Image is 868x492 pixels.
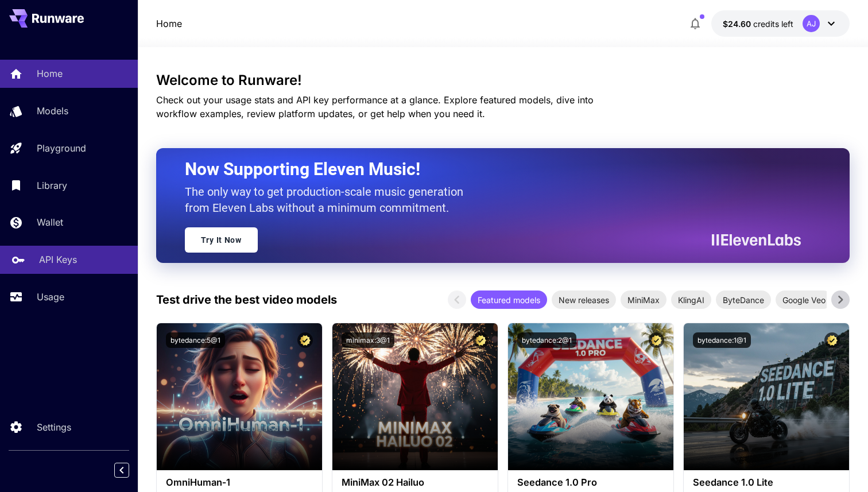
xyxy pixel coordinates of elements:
[517,477,664,488] h3: Seedance 1.0 Pro
[473,332,489,348] button: Certified Model – Vetted for best performance and includes a commercial license.
[39,253,77,266] p: API Keys
[716,294,771,306] span: ByteDance
[342,332,394,348] button: minimax:3@1
[684,323,849,470] img: alt
[156,17,182,30] a: Home
[37,67,63,80] p: Home
[716,290,771,309] div: ByteDance
[342,477,489,488] h3: MiniMax 02 Hailuo
[166,477,313,488] h3: OmniHuman‑1
[332,323,498,470] img: alt
[723,19,753,29] span: $24.60
[471,290,547,309] div: Featured models
[156,17,182,30] nav: breadcrumb
[156,72,850,88] h3: Welcome to Runware!
[185,227,258,253] a: Try It Now
[552,290,616,309] div: New releases
[711,10,850,37] button: $24.60163AJ
[649,332,664,348] button: Certified Model – Vetted for best performance and includes a commercial license.
[37,420,71,434] p: Settings
[37,104,68,118] p: Models
[824,332,840,348] button: Certified Model – Vetted for best performance and includes a commercial license.
[185,158,792,180] h2: Now Supporting Eleven Music!
[621,294,666,306] span: MiniMax
[723,18,793,30] div: $24.60163
[156,291,337,308] p: Test drive the best video models
[37,290,64,304] p: Usage
[297,332,313,348] button: Certified Model – Vetted for best performance and includes a commercial license.
[517,332,576,348] button: bytedance:2@1
[776,290,832,309] div: Google Veo
[156,94,594,119] span: Check out your usage stats and API key performance at a glance. Explore featured models, dive int...
[185,184,472,216] p: The only way to get production-scale music generation from Eleven Labs without a minimum commitment.
[693,332,751,348] button: bytedance:1@1
[753,19,793,29] span: credits left
[471,294,547,306] span: Featured models
[123,460,138,481] div: Collapse sidebar
[803,15,820,32] div: AJ
[671,290,711,309] div: KlingAI
[114,463,129,478] button: Collapse sidebar
[693,477,840,488] h3: Seedance 1.0 Lite
[37,215,63,229] p: Wallet
[776,294,832,306] span: Google Veo
[671,294,711,306] span: KlingAI
[157,323,322,470] img: alt
[508,323,673,470] img: alt
[37,179,67,192] p: Library
[166,332,225,348] button: bytedance:5@1
[552,294,616,306] span: New releases
[621,290,666,309] div: MiniMax
[37,141,86,155] p: Playground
